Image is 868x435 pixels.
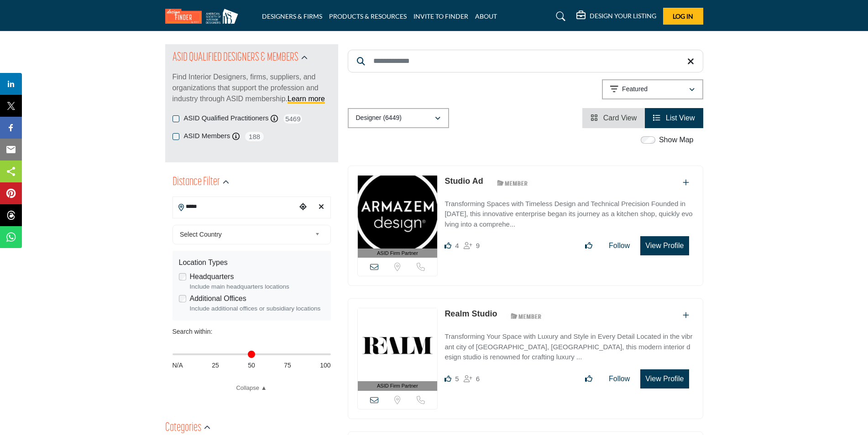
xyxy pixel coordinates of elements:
span: 5 [455,375,459,383]
a: Add To List [683,311,689,319]
a: Collapse ▲ [173,383,331,393]
label: ASID Qualified Practitioners [184,113,269,124]
div: Followers [464,240,480,251]
p: Realm Studio [444,308,497,320]
span: 50 [248,361,255,370]
label: Additional Offices [190,293,246,304]
button: Like listing [579,237,598,255]
span: ASID Firm Partner [377,249,418,257]
button: Like listing [579,370,598,388]
span: 25 [212,361,219,370]
label: Headquarters [190,271,234,282]
a: DESIGNERS & FIRMS [262,12,322,20]
li: Card View [582,108,645,128]
label: Show Map [659,135,694,145]
img: Studio Ad [358,176,438,249]
input: ASID Qualified Practitioners checkbox [173,115,179,122]
i: Likes [444,242,451,249]
span: 100 [320,361,330,370]
div: Clear search location [314,197,328,217]
span: ASID Firm Partner [377,382,418,390]
div: Choose your current location [296,197,310,217]
button: Follow [603,237,636,255]
p: Transforming Your Space with Luxury and Style in Every Detail Located in the vibrant city of [GEO... [444,331,693,362]
p: Designer (6449) [356,114,402,123]
span: 4 [455,242,459,249]
a: ABOUT [475,12,497,20]
img: ASID Members Badge Icon [506,310,547,321]
img: Realm Studio [358,308,438,381]
p: Studio Ad [444,175,483,187]
a: View List [653,114,695,122]
div: Include main headquarters locations [190,282,324,291]
a: View Card [591,114,637,122]
div: Include additional offices or subsidiary locations [190,304,324,313]
div: Search within: [173,327,331,337]
span: Card View [603,114,637,122]
span: Log In [673,12,693,20]
i: Likes [444,375,451,382]
h5: DESIGN YOUR LISTING [590,12,656,20]
a: ASID Firm Partner [358,176,438,258]
p: Transforming Spaces with Timeless Design and Technical Precision Founded in [DATE], this innovati... [444,199,693,230]
span: N/A [173,361,183,370]
input: ASID Members checkbox [173,133,179,140]
a: Transforming Your Space with Luxury and Style in Every Detail Located in the vibrant city of [GEO... [444,326,693,362]
label: ASID Members [184,131,230,141]
button: Designer (6449) [348,108,449,128]
button: Follow [603,370,636,388]
div: Location Types [179,257,324,268]
button: Log In [663,8,703,25]
a: PRODUCTS & RESOURCES [329,12,407,20]
a: Realm Studio [444,309,497,318]
a: INVITE TO FINDER [413,12,468,20]
h2: ASID QUALIFIED DESIGNERS & MEMBERS [173,50,298,66]
span: 9 [476,242,480,249]
input: Search Location [173,198,296,216]
div: Followers [464,373,480,384]
p: Find Interior Designers, firms, suppliers, and organizations that support the profession and indu... [173,72,331,104]
span: List View [666,114,695,122]
span: Select Country [180,229,311,240]
p: Featured [622,85,648,94]
li: List View [645,108,703,128]
a: Studio Ad [444,176,483,186]
div: DESIGN YOUR LISTING [576,11,656,22]
h2: Distance Filter [173,174,220,191]
a: Search [547,9,571,24]
span: 188 [244,131,265,142]
span: 5469 [282,113,303,124]
img: Site Logo [165,9,243,24]
span: 6 [476,375,480,383]
button: Featured [602,79,703,99]
a: Transforming Spaces with Timeless Design and Technical Precision Founded in [DATE], this innovati... [444,193,693,230]
a: ASID Firm Partner [358,308,438,391]
input: Search Keyword [348,50,703,72]
button: View Profile [640,369,689,388]
button: View Profile [640,236,689,255]
span: 75 [284,361,291,370]
img: ASID Members Badge Icon [492,177,533,189]
a: Learn more [288,95,325,103]
a: Add To List [683,179,689,186]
